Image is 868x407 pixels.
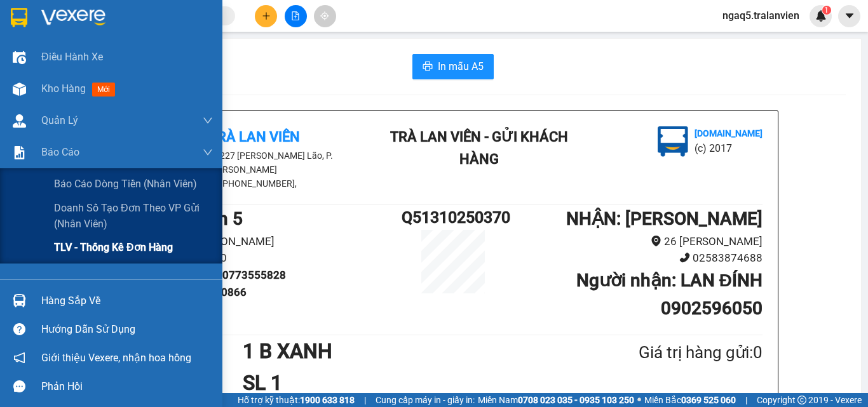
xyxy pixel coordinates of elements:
[815,10,827,22] img: icon-new-feature
[314,5,336,27] button: aim
[11,8,27,27] img: logo-vxr
[838,5,860,27] button: caret-down
[412,54,494,79] button: printerIn mẫu A5
[505,233,763,250] li: 26 [PERSON_NAME]
[13,380,25,392] span: message
[364,393,366,407] span: |
[390,129,568,167] b: Trà Lan Viên - Gửi khách hàng
[844,10,855,22] span: caret-down
[695,140,763,156] li: (c) 2017
[144,177,372,204] li: [PHONE_NUMBER], [PHONE_NUMBER]
[54,200,213,232] span: Doanh số tạo đơn theo VP gửi (nhân viên)
[644,393,736,407] span: Miền Bắc
[712,8,810,23] span: ngaq5.tralanvien
[243,367,577,399] h1: SL 1
[745,393,747,407] span: |
[577,340,763,366] div: Giá trị hàng gửi: 0
[13,294,26,307] img: warehouse-icon
[13,352,25,364] span: notification
[658,126,688,157] img: logo.jpg
[438,58,484,74] span: In mẫu A5
[824,6,829,15] span: 1
[13,51,26,64] img: warehouse-icon
[423,61,433,73] span: printer
[320,11,329,20] span: aim
[13,146,26,159] img: solution-icon
[209,129,300,145] b: Trà Lan Viên
[505,250,763,267] li: 02583874688
[300,395,355,405] strong: 1900 633 818
[797,396,806,404] span: copyright
[262,11,271,20] span: plus
[41,49,103,65] span: Điều hành xe
[41,377,213,396] div: Phản hồi
[637,397,641,403] span: ⚪️
[13,83,26,96] img: warehouse-icon
[41,291,213,310] div: Hàng sắp về
[695,128,763,138] b: [DOMAIN_NAME]
[681,395,736,405] strong: 0369 525 060
[41,320,213,339] div: Hướng dẫn sử dụng
[41,144,79,160] span: Báo cáo
[92,83,115,97] span: mới
[576,270,763,319] b: Người nhận : LAN ĐÍNH 0902596050
[566,208,763,229] b: NHẬN : [PERSON_NAME]
[478,393,634,407] span: Miền Nam
[41,112,78,128] span: Quản Lý
[402,205,505,230] h1: Q51310250370
[144,250,402,267] li: 02838339630
[203,147,213,157] span: down
[144,149,372,177] li: 227 [PERSON_NAME] Lão, P. [PERSON_NAME]
[822,6,831,15] sup: 1
[285,5,307,27] button: file-add
[13,323,25,335] span: question-circle
[54,239,173,255] span: TLV - Thống kê đơn hàng
[203,116,213,126] span: down
[13,114,26,128] img: warehouse-icon
[238,393,355,407] span: Hỗ trợ kỹ thuật:
[518,395,634,405] strong: 0708 023 035 - 0935 103 250
[54,176,197,192] span: Báo cáo dòng tiền (nhân viên)
[376,393,475,407] span: Cung cấp máy in - giấy in:
[41,83,86,95] span: Kho hàng
[144,233,402,250] li: 203A - [PERSON_NAME]
[651,236,661,246] span: environment
[255,5,277,27] button: plus
[41,350,191,366] span: Giới thiệu Vexere, nhận hoa hồng
[291,11,300,20] span: file-add
[679,252,690,263] span: phone
[243,335,577,367] h1: 1 B XANH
